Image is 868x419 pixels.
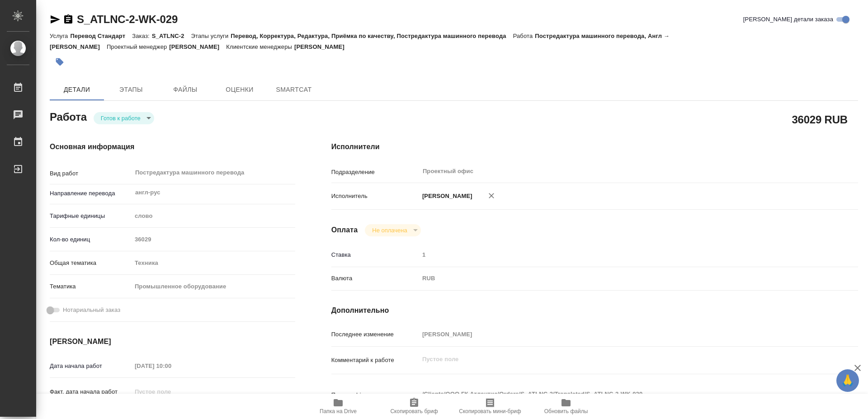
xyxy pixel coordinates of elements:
[331,168,419,177] p: Подразделение
[331,330,419,339] p: Последнее изменение
[132,279,295,294] div: Промышленное оборудование
[792,112,848,127] h2: 36029 RUB
[419,386,814,402] textarea: /Clients/ООО ГК Атлантис/Orders/S_ATLNC-2/Translated/S_ATLNC-2-WK-029
[132,255,295,271] div: Техника
[300,394,376,419] button: Папка на Drive
[513,33,535,39] p: Работа
[50,387,132,396] p: Факт. дата начала работ
[50,52,70,72] button: Добавить тэг
[331,141,858,152] h4: Исполнители
[50,212,132,221] p: Тарифные единицы
[132,208,295,224] div: слово
[331,192,419,201] p: Исполнитель
[70,33,132,39] p: Перевод Стандарт
[50,336,295,347] h4: [PERSON_NAME]
[218,84,261,95] span: Оценки
[132,385,211,398] input: Пустое поле
[50,259,132,268] p: Общая тематика
[320,408,357,414] span: Папка на Drive
[459,408,521,414] span: Скопировать мини-бриф
[152,33,191,39] p: S_ATLNC-2
[191,33,231,39] p: Этапы услуги
[376,394,452,419] button: Скопировать бриф
[98,114,143,122] button: Готов к работе
[226,43,294,50] p: Клиентские менеджеры
[528,394,604,419] button: Обновить файлы
[331,274,419,283] p: Валюта
[231,33,513,39] p: Перевод, Корректура, Редактура, Приёмка по качеству, Постредактура машинного перевода
[272,84,316,95] span: SmartCat
[55,84,99,95] span: Детали
[331,305,858,316] h4: Дополнительно
[50,362,132,371] p: Дата начала работ
[331,250,419,259] p: Ставка
[840,371,855,390] span: 🙏
[331,356,419,365] p: Комментарий к работе
[50,141,295,152] h4: Основная информация
[164,84,207,95] span: Файлы
[132,233,295,246] input: Пустое поле
[481,186,501,206] button: Удалить исполнителя
[331,225,358,235] h4: Оплата
[63,14,74,25] button: Скопировать ссылку
[50,189,132,198] p: Направление перевода
[331,391,419,400] p: Путь на drive
[50,282,132,291] p: Тематика
[365,224,420,236] div: Готов к работе
[419,192,472,201] p: [PERSON_NAME]
[419,271,814,286] div: RUB
[132,33,151,39] p: Заказ:
[743,15,833,24] span: [PERSON_NAME] детали заказа
[77,13,178,25] a: S_ATLNC-2-WK-029
[452,394,528,419] button: Скопировать мини-бриф
[544,408,588,414] span: Обновить файлы
[50,235,132,244] p: Кол-во единиц
[63,306,120,315] span: Нотариальный заказ
[109,84,153,95] span: Этапы
[369,226,410,234] button: Не оплачена
[107,43,169,50] p: Проектный менеджер
[836,369,859,392] button: 🙏
[169,43,226,50] p: [PERSON_NAME]
[132,359,211,372] input: Пустое поле
[50,14,61,25] button: Скопировать ссылку для ЯМессенджера
[94,112,154,124] div: Готов к работе
[50,169,132,178] p: Вид работ
[419,328,814,341] input: Пустое поле
[50,108,87,124] h2: Работа
[390,408,438,414] span: Скопировать бриф
[50,33,70,39] p: Услуга
[419,248,814,261] input: Пустое поле
[294,43,351,50] p: [PERSON_NAME]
